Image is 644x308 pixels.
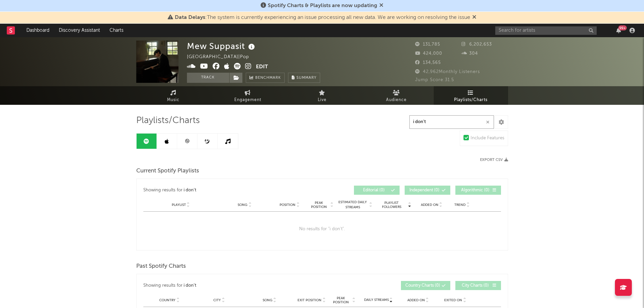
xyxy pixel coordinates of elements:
span: City [213,298,221,302]
div: Showing results for [143,186,322,195]
span: Position [280,203,295,207]
a: Live [285,86,359,105]
span: Song [263,298,272,302]
span: : The system is currently experiencing an issue processing all new data. We are working on resolv... [175,15,470,20]
span: Country Charts ( 0 ) [405,284,440,288]
span: 424,000 [415,51,442,56]
button: Track [187,73,229,83]
span: Country [159,298,175,302]
button: Summary [288,73,320,83]
span: Editorial ( 0 ) [358,188,389,192]
div: No results for " i don't ". [143,212,501,247]
button: Independent(0) [405,186,450,195]
span: Algorithmic ( 0 ) [460,188,491,192]
span: Playlists/Charts [454,96,487,104]
div: Showing results for [143,281,322,290]
span: Peak Position [330,296,352,304]
span: Engagement [234,96,261,104]
div: i don't [184,186,196,194]
button: Editorial(0) [354,186,400,195]
button: 99+ [616,28,621,33]
span: Jump Score: 31.5 [415,78,454,82]
div: i don't [184,282,196,290]
input: Search for artists [495,26,597,35]
span: Summary [296,76,316,80]
a: Audience [359,86,434,105]
a: Music [136,86,211,105]
button: Algorithmic(0) [455,186,501,195]
span: Playlist Followers [376,201,407,209]
span: Benchmark [255,74,281,82]
span: Current Spotify Playlists [136,167,199,175]
span: Exit Position [297,298,321,302]
div: [GEOGRAPHIC_DATA] | Pop [187,53,257,61]
span: Added On [421,203,438,207]
span: Spotify Charts & Playlists are now updating [268,3,377,8]
span: Trend [454,203,466,207]
span: Audience [386,96,407,104]
button: Edit [256,63,268,71]
span: Dismiss [379,3,383,8]
span: 131,785 [415,42,440,47]
span: 304 [461,51,478,56]
a: Playlists/Charts [434,86,508,105]
span: Playlists/Charts [136,117,200,125]
div: 99 + [618,25,627,30]
span: 134,565 [415,61,441,65]
input: Search Playlists/Charts [409,115,494,129]
span: Dismiss [472,15,476,20]
a: Discovery Assistant [54,24,105,37]
div: Mew Suppasit [187,41,257,52]
span: City Charts ( 0 ) [460,284,491,288]
span: Live [318,96,327,104]
span: Daily Streams [364,298,389,303]
div: Include Features [471,134,504,142]
span: Estimated Daily Streams [337,200,368,210]
span: Song [238,203,247,207]
span: Added On [407,298,425,302]
span: 42,962 Monthly Listeners [415,70,480,74]
span: Music [167,96,180,104]
a: Dashboard [22,24,54,37]
a: Engagement [211,86,285,105]
span: Independent ( 0 ) [409,188,440,192]
span: Data Delays [175,15,205,20]
span: Exited On [444,298,462,302]
button: Country Charts(0) [401,281,450,290]
button: Export CSV [480,158,508,162]
span: Peak Position [308,201,330,209]
a: Charts [105,24,128,37]
button: City Charts(0) [455,281,501,290]
a: Benchmark [246,73,285,83]
span: 6,202,653 [461,42,492,47]
span: Past Spotify Charts [136,262,186,270]
span: Playlist [172,203,186,207]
